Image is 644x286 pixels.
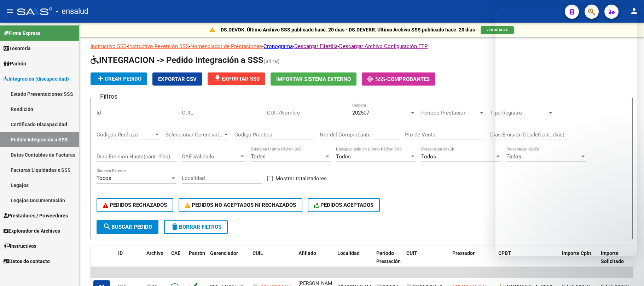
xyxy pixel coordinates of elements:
[314,202,374,208] span: PEDIDOS ACEPTADOS
[97,132,154,138] span: Codigos Rechazo
[164,220,228,234] button: Borrar Filtros
[103,222,111,231] mat-icon: search
[336,153,351,160] span: Todos
[144,246,168,277] datatable-header-cell: Archivo
[308,198,380,212] button: PEDIDOS ACEPTADOS
[251,153,266,160] span: Todos
[4,29,40,37] span: Firma Express
[158,76,197,82] span: Exportar CSV
[210,250,238,256] span: Gerenciador
[91,43,127,49] a: Instructivo SSS
[128,43,189,49] a: Instructivo Reversión SSS
[362,72,435,86] button: -Comprobantes
[337,250,360,256] span: Localidad
[97,175,111,181] span: Todos
[620,262,637,279] iframe: Intercom live chat
[56,4,88,19] span: - ensalud
[376,250,401,264] span: Período Prestación
[168,246,186,277] datatable-header-cell: CAE
[170,224,221,230] span: Borrar Filtros
[335,246,373,277] datatable-header-cell: Localidad
[91,42,633,50] p: - - - - -
[186,246,207,277] datatable-header-cell: Padrón
[276,76,351,82] span: Importar Sistema Externo
[271,72,356,86] button: Importar Sistema Externo
[630,7,638,15] mat-icon: person
[339,43,428,49] a: Descargar Archivo Configuración FTP
[481,26,514,34] button: VER DETALLE
[490,110,547,116] span: Tipo Registro
[298,250,316,256] span: Afiliado
[166,132,223,138] span: Seleccionar Gerenciador
[421,110,478,116] span: Periodo Prestacion
[179,198,302,212] button: PEDIDOS NO ACEPTADOS NI RECHAZADOS
[207,246,250,277] datatable-header-cell: Gerenciador
[4,212,68,220] span: Prestadores / Proveedores
[263,58,280,64] span: (alt+e)
[4,227,60,235] span: Explorador de Archivos
[495,7,637,256] iframe: Intercom live chat
[152,72,202,86] button: Exportar CSV
[250,246,296,277] datatable-header-cell: CUIL
[91,55,263,65] span: INTEGRACION -> Pedido Integración a SSS
[103,202,167,208] span: PEDIDOS RECHAZADOS
[118,250,123,256] span: ID
[96,74,105,83] mat-icon: add
[367,76,387,82] span: -
[208,72,265,85] button: Exportar SSS
[452,250,475,256] span: Prestador
[373,246,404,277] datatable-header-cell: Período Prestación
[449,246,495,277] datatable-header-cell: Prestador
[253,250,263,256] span: CUIL
[263,43,293,49] a: Cronograma
[182,153,239,160] span: CAE Validado
[97,92,121,101] h3: Filtros
[486,28,508,32] span: VER DETALLE
[559,246,598,277] datatable-header-cell: Importe Cpbt.
[103,224,152,230] span: Buscar Pedido
[190,43,262,49] a: Nomenclador de Prestaciones
[146,250,163,256] span: Archivo
[4,45,31,52] span: Tesorería
[404,246,449,277] datatable-header-cell: CUIT
[189,250,205,256] span: Padrón
[598,246,637,277] datatable-header-cell: Importe Solicitado
[97,198,173,212] button: PEDIDOS RECHAZADOS
[97,220,158,234] button: Buscar Pedido
[406,250,417,256] span: CUIT
[4,242,36,250] span: Instructivos
[296,246,335,277] datatable-header-cell: Afiliado
[495,246,559,277] datatable-header-cell: CPBT
[170,222,179,231] mat-icon: delete
[96,76,141,82] span: Crear Pedido
[4,60,26,68] span: Padrón
[213,74,222,83] mat-icon: file_download
[213,76,260,82] span: Exportar SSS
[185,202,296,208] span: PEDIDOS NO ACEPTADOS NI RECHAZADOS
[221,26,475,34] p: DS.DEVOK: Último Archivo SSS publicado hace: 20 días - DS.DEVERR: Último Archivo SSS publicado ha...
[171,250,180,256] span: CAE
[6,7,14,15] mat-icon: menu
[601,250,624,264] span: Importe Solicitado
[421,153,436,160] span: Todos
[275,174,327,183] span: Mostrar totalizadores
[387,76,430,82] span: Comprobantes
[352,110,369,116] span: 202507
[294,43,338,49] a: Descargar Filezilla
[4,257,50,265] span: Datos de contacto
[4,75,69,83] span: Integración (discapacidad)
[115,246,144,277] datatable-header-cell: ID
[91,72,147,85] button: Crear Pedido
